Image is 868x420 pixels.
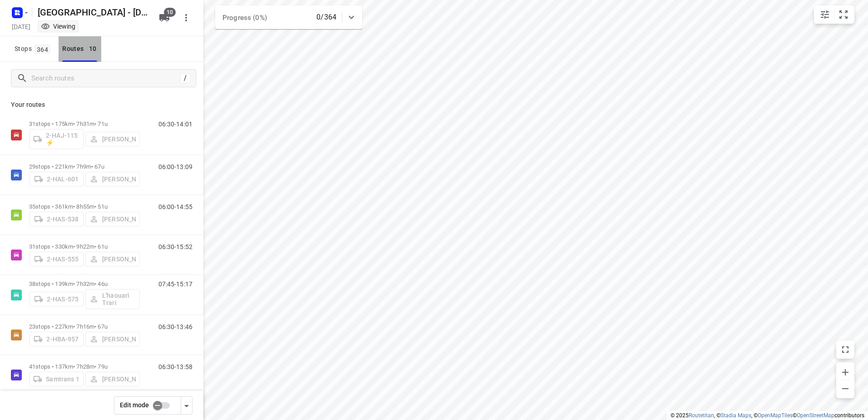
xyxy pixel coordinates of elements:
[814,5,854,24] div: small contained button group
[222,14,267,22] span: Progress (0%)
[120,401,149,409] span: Edit mode
[158,243,192,250] p: 06:30-15:52
[758,412,793,419] a: OpenMapTiles
[158,280,192,288] p: 07:45-15:17
[834,5,853,24] button: Fit zoom
[158,203,192,210] p: 06:00-14:55
[31,71,180,85] input: Search routes
[164,8,176,17] span: 10
[29,163,140,170] p: 29 stops • 221km • 7h9m • 67u
[35,45,50,54] span: 364
[11,100,192,110] p: Your routes
[158,120,192,128] p: 06:30-14:01
[816,5,834,24] button: Map settings
[41,22,75,31] div: You are currently in view mode. To make any changes, go to edit project.
[720,412,751,419] a: Stadia Maps
[158,163,192,170] p: 06:00-13:09
[29,120,140,127] p: 31 stops • 175km • 7h31m • 71u
[15,43,53,55] span: Stops
[29,203,140,210] p: 35 stops • 361km • 8h55m • 51u
[29,363,140,370] p: 41 stops • 137km • 7h28m • 79u
[181,400,192,411] div: Driver app settings
[671,412,864,419] li: © 2025 , © , © © contributors
[29,243,140,250] p: 31 stops • 330km • 9h22m • 61u
[29,280,140,287] p: 38 stops • 139km • 7h32m • 46u
[177,9,195,27] button: More
[87,44,99,53] span: 10
[62,43,101,55] div: Routes
[316,12,336,23] p: 0/364
[689,412,714,419] a: Routetitan
[29,323,140,330] p: 23 stops • 227km • 7h16m • 67u
[180,73,190,83] div: /
[215,5,362,29] div: Progress (0%)0/364
[155,9,173,27] button: 10
[158,363,192,370] p: 06:30-13:58
[158,323,192,330] p: 06:30-13:46
[797,412,834,419] a: OpenStreetMap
